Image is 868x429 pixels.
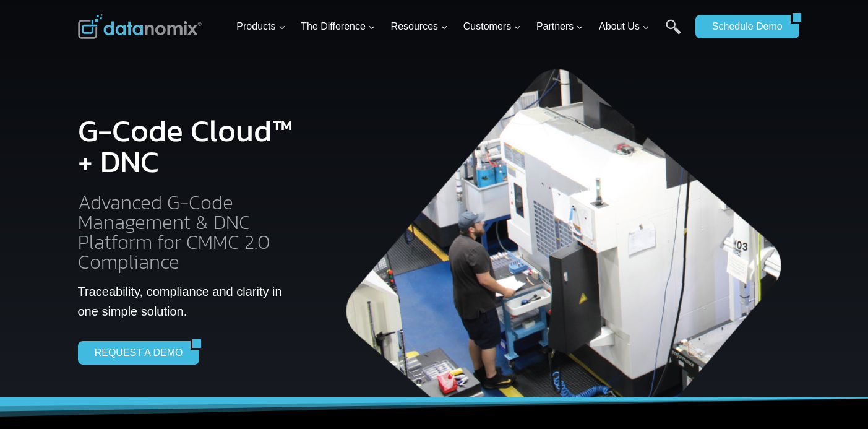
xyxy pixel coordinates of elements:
nav: Primary Navigation [231,7,689,47]
span: Partners [536,19,583,35]
img: Datanomix [78,14,202,39]
h1: G-Code Cloud™ + DNC [78,115,299,177]
a: Schedule Demo [695,15,791,38]
a: Search [666,19,681,47]
h2: Advanced G-Code Management & DNC Platform for CMMC 2.0 Compliance [78,193,299,272]
span: Products [236,19,285,35]
a: REQUEST A DEMO [78,341,191,365]
span: Customers [463,19,521,35]
span: The Difference [301,19,376,35]
span: About Us [599,19,650,35]
span: Resources [391,19,448,35]
p: Traceability, compliance and clarity in one simple solution. [78,282,299,321]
